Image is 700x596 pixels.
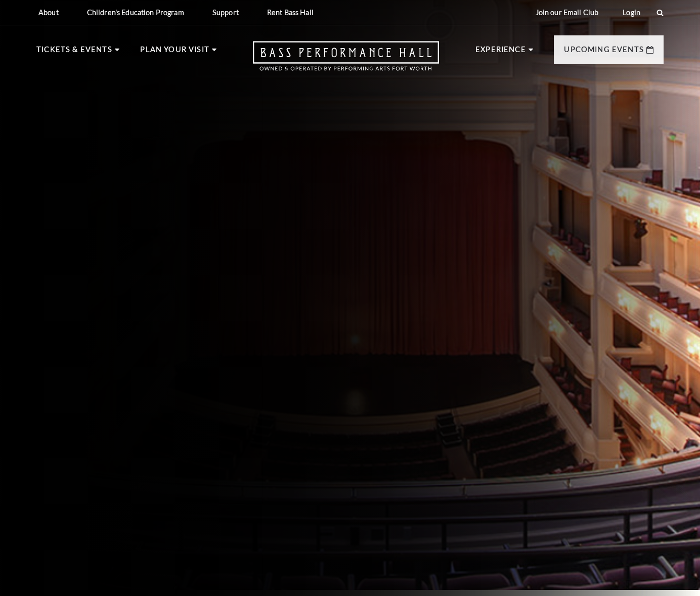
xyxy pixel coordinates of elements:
p: Plan Your Visit [140,43,209,62]
p: Children's Education Program [87,8,184,17]
p: Upcoming Events [564,43,644,62]
p: Tickets & Events [36,43,112,62]
p: Rent Bass Hall [267,8,314,17]
p: Experience [475,43,526,62]
p: Support [212,8,239,17]
p: About [38,8,59,17]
